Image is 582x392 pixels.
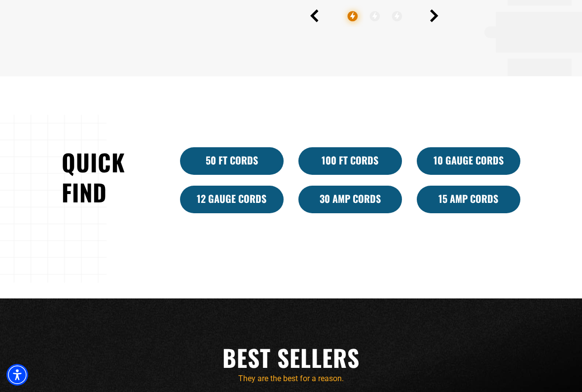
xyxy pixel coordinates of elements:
h2: Best Sellers [62,343,520,373]
a: 50 ft cords [180,147,284,175]
a: 100 Ft Cords [298,147,402,175]
h2: Quick Find [62,147,165,208]
button: Next [430,9,438,22]
button: Previous [310,9,319,22]
a: 15 Amp Cords [417,186,520,213]
a: 12 Gauge Cords [180,186,284,213]
a: 30 Amp Cords [298,186,402,213]
div: Accessibility Menu [6,364,28,386]
p: They are the best for a reason. [62,373,520,385]
a: 10 Gauge Cords [417,147,520,175]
